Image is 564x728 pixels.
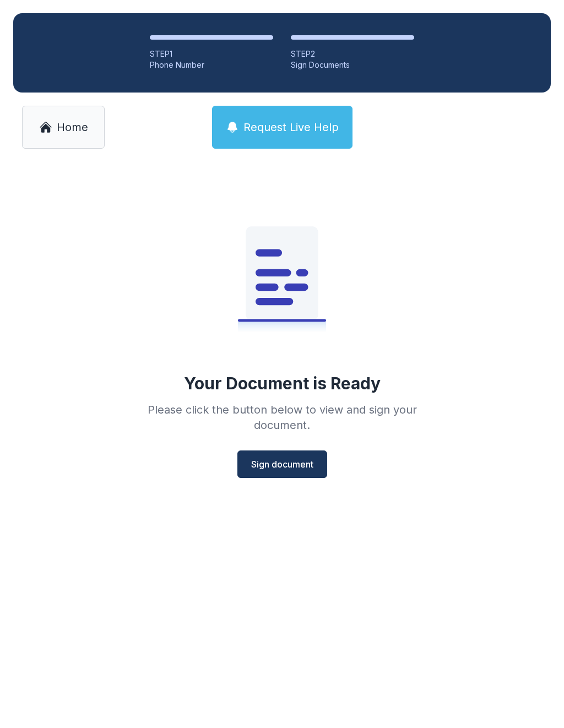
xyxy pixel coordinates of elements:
span: Request Live Help [243,119,339,135]
div: Sign Documents [291,59,414,70]
span: Sign document [251,458,313,471]
div: Please click the button below to view and sign your document. [123,402,441,433]
div: Your Document is Ready [184,373,381,393]
div: Phone Number [150,59,273,70]
span: Home [57,119,88,135]
div: STEP 1 [150,48,273,59]
div: STEP 2 [291,48,414,59]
